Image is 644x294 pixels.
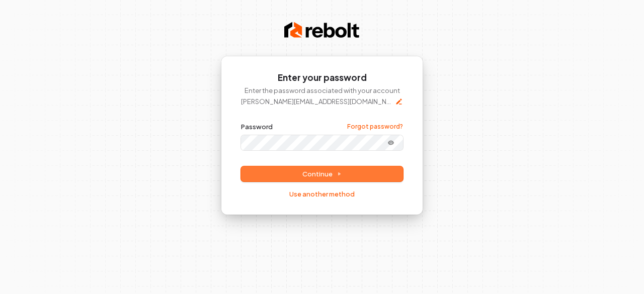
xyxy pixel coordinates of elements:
img: Rebolt Logo [284,20,360,40]
span: Continue [302,169,342,178]
button: Continue [241,166,403,181]
button: Edit [395,97,403,106]
a: Use another method [289,189,355,199]
button: Show password [381,137,401,149]
h1: Enter your password [241,72,403,84]
a: Forgot password? [347,123,403,131]
p: [PERSON_NAME][EMAIL_ADDRESS][DOMAIN_NAME] [241,97,391,106]
label: Password [241,122,273,131]
p: Enter the password associated with your account [241,86,403,95]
